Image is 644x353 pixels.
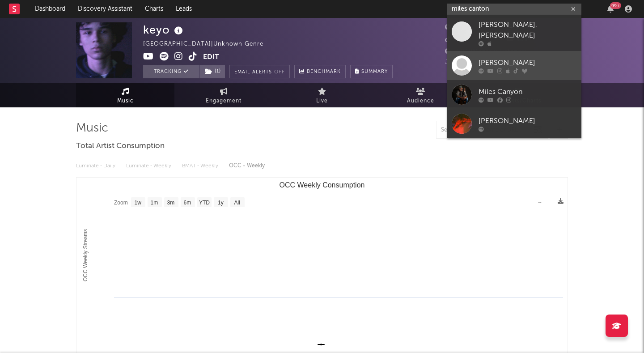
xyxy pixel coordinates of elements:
text: OCC Weekly Streams [82,229,89,281]
a: [PERSON_NAME], [PERSON_NAME] [447,15,581,51]
text: 1w [135,200,142,206]
a: [PERSON_NAME] [447,51,581,80]
span: Audience [407,96,434,106]
text: 1y [218,200,224,206]
span: Music [117,96,134,106]
a: Engagement [174,83,273,107]
text: All [234,200,240,206]
text: 3m [167,200,175,206]
a: Benchmark [294,65,346,78]
div: Miles Canyon [479,86,577,97]
span: 606 [445,25,467,30]
text: YTD [199,200,210,206]
button: (1) [199,65,225,78]
text: → [537,199,542,205]
span: Engagement [206,96,241,106]
span: Live [316,96,328,106]
span: ( 1 ) [199,65,225,78]
span: Benchmark [307,67,341,77]
em: Off [274,70,285,75]
div: keyo [143,22,185,37]
span: Total Artist Consumption [76,141,165,152]
span: 3,040 Monthly Listeners [445,49,527,55]
span: Summary [361,69,388,74]
a: Audience [371,83,470,107]
text: OCC Weekly Consumption [280,181,365,189]
a: Miles Canyon [447,80,581,109]
button: Edit [203,52,219,63]
div: [GEOGRAPHIC_DATA] | Unknown Genre [143,39,274,50]
span: 3,371 [445,37,471,43]
a: Music [76,83,174,107]
div: [PERSON_NAME], [PERSON_NAME] [479,20,577,41]
div: [PERSON_NAME] [479,57,577,68]
a: [PERSON_NAME] [447,109,581,138]
button: Summary [350,65,393,78]
button: Tracking [143,65,199,78]
div: [PERSON_NAME] [479,115,577,126]
input: Search for artists [447,4,581,15]
span: Jump Score: 60.7 [445,60,498,65]
text: 1m [151,200,158,206]
a: Live [273,83,371,107]
text: Zoom [114,200,128,206]
button: 99+ [607,5,614,13]
div: 99 + [610,2,621,9]
text: 6m [184,200,191,206]
input: Search by song name or URL [436,127,531,134]
button: Email AlertsOff [229,65,290,78]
